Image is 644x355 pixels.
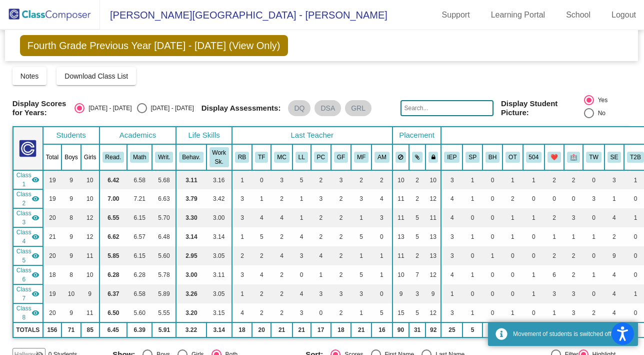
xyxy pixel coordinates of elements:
td: 1 [583,227,604,246]
td: 4 [604,284,624,303]
td: 2 [331,189,351,208]
td: 6.42 [99,170,127,189]
mat-chip: DQ [288,100,310,116]
td: 13 [425,246,441,265]
button: Download Class List [56,67,136,85]
td: 6.37 [99,284,127,303]
td: 11 [392,189,409,208]
button: TW [586,152,601,163]
td: 5.78 [152,265,176,284]
a: Support [434,7,478,23]
td: 12 [81,227,99,246]
td: 9 [81,284,99,303]
td: 1 [232,284,252,303]
td: 5 [252,227,271,246]
th: Occupational Therapy Only IEP [502,144,522,170]
td: 2 [371,170,392,189]
td: 2 [311,208,331,227]
td: 6.63 [152,189,176,208]
td: 2 [502,189,522,208]
button: Writ. [155,152,173,163]
td: 3.16 [206,170,232,189]
td: 4 [441,208,462,227]
td: 0 [371,227,392,246]
td: 7.00 [99,189,127,208]
mat-chip: GRL [345,100,371,116]
td: 11 [392,246,409,265]
td: 0 [502,284,522,303]
td: 2 [331,246,351,265]
td: 0 [502,246,522,265]
td: 1 [232,227,252,246]
button: Math [130,152,149,163]
td: 10 [392,265,409,284]
td: 1 [523,170,545,189]
td: 1 [462,170,482,189]
td: 13 [425,227,441,246]
span: [PERSON_NAME][GEOGRAPHIC_DATA] - [PERSON_NAME] [100,7,387,23]
td: 6.28 [127,265,152,284]
td: 2 [544,246,564,265]
td: 4 [441,265,462,284]
td: 2 [252,246,271,265]
td: 0 [583,208,604,227]
td: 6 [544,265,564,284]
td: 19 [43,170,61,189]
button: T2B [627,152,644,163]
td: 3.79 [176,189,206,208]
td: 0 [482,170,502,189]
td: 0 [502,265,522,284]
td: 1 [371,246,392,265]
td: 0 [482,227,502,246]
td: 6.58 [127,170,152,189]
td: 3 [351,284,371,303]
td: 1 [462,265,482,284]
td: 2 [331,265,351,284]
a: Logout [603,7,644,23]
span: Notes [20,72,39,80]
span: Class 2 [16,190,31,208]
td: 9 [61,189,81,208]
mat-icon: visibility [31,214,39,222]
td: 4 [441,189,462,208]
td: 6.55 [99,208,127,227]
span: Class 5 [16,247,31,265]
td: 3 [232,208,252,227]
td: 2 [564,170,583,189]
span: Class 1 [16,171,31,189]
td: 4 [311,246,331,265]
button: 🏥 [567,152,580,163]
td: 20 [43,246,61,265]
div: [DATE] - [DATE] [84,104,131,113]
td: 0 [371,284,392,303]
th: Twin [583,144,604,170]
td: 1 [544,227,564,246]
button: SP [465,152,479,163]
td: 1 [523,284,545,303]
div: [DATE] - [DATE] [147,104,194,113]
th: Last Teacher [232,127,392,144]
td: 2 [409,170,425,189]
td: 13 [392,227,409,246]
td: 6.15 [127,208,152,227]
td: 1 [441,284,462,303]
td: 2 [271,227,292,246]
td: 0 [292,265,311,284]
td: 2.95 [176,246,206,265]
th: Students [43,127,99,144]
td: 2 [331,227,351,246]
td: 1 [604,189,624,208]
td: 3 [441,246,462,265]
td: 3.05 [206,284,232,303]
td: 19 [43,189,61,208]
td: 3.00 [206,208,232,227]
td: 3 [311,189,331,208]
td: 0 [482,208,502,227]
td: 3.11 [206,265,232,284]
td: 3 [232,265,252,284]
td: 6.58 [127,284,152,303]
td: 3 [292,246,311,265]
span: Class 4 [16,228,31,246]
td: 1 [232,170,252,189]
button: ❤️ [547,152,561,163]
